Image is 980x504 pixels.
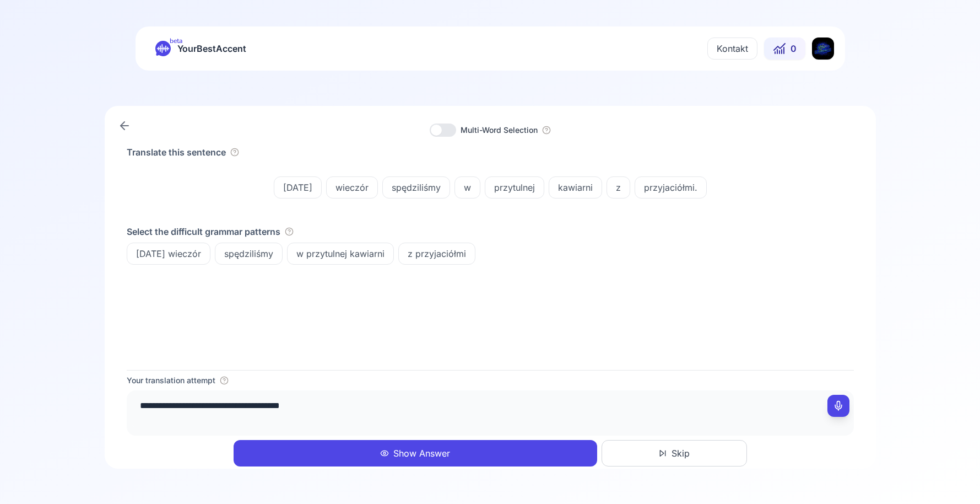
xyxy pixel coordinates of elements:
[707,37,757,60] button: Kontakt
[549,176,602,199] button: kawiarni
[485,181,544,194] span: przytulnej
[170,36,182,45] span: beta
[764,37,805,60] button: 0
[327,181,377,194] span: wieczór
[812,37,834,60] img: KU
[215,247,282,260] span: spędziliśmy
[602,440,747,467] button: Skip
[461,125,538,136] button: Multi-Word Selection
[485,176,544,199] button: przytulnej
[127,247,210,260] span: [DATE] wieczór
[274,181,321,194] span: [DATE]
[326,176,378,199] button: wieczór
[635,181,706,194] span: przyjaciółmi.
[274,176,322,199] button: [DATE]
[607,176,630,199] button: z
[177,41,246,56] span: YourBestAccent
[607,181,630,194] span: z
[288,247,393,260] span: w przytulnej kawiarni
[234,440,597,467] button: Show Answer
[382,176,450,199] button: spędziliśmy
[455,181,480,194] span: w
[383,181,450,194] span: spędziliśmy
[454,176,480,199] button: w
[635,176,707,199] button: przyjaciółmi.
[127,375,215,386] h4: Your translation attempt
[672,447,690,460] span: Skip
[127,225,280,238] h4: Select the difficult grammar patterns
[399,247,475,260] span: z przyjaciółmi
[549,181,602,194] span: kawiarni
[791,42,797,55] span: 0
[127,146,226,159] h2: Translate this sentence
[147,41,255,56] a: betaYourBestAccent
